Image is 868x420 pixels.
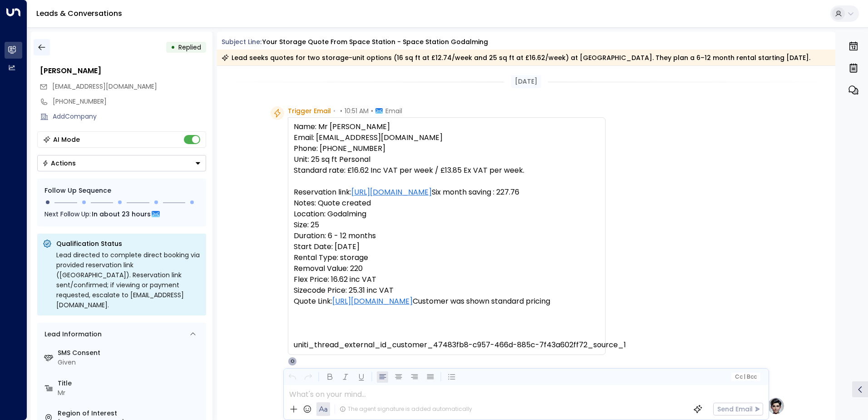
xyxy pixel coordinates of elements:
div: Mr [58,388,202,398]
button: Redo [302,371,314,383]
a: Leads & Conversations [36,8,122,19]
div: Button group with a nested menu [37,155,206,171]
span: Replied [178,43,201,52]
button: Undo [286,371,298,383]
span: Subject Line: [222,37,261,46]
div: AddCompany [53,112,206,121]
label: Region of Interest [58,409,202,418]
div: Given [58,358,202,367]
div: Lead seeks quotes for two storage-unit options (16 sq ft at £12.74/week and 25 sq ft at £16.62/we... [222,53,810,62]
span: Trigger Email [288,106,331,115]
div: The agent signature is added automatically [340,405,472,413]
span: sgtdtaylor2ts@gmail.com [52,82,157,91]
span: [EMAIL_ADDRESS][DOMAIN_NAME] [52,82,157,91]
div: • [171,39,175,55]
pre: Name: Mr [PERSON_NAME] Email: [EMAIL_ADDRESS][DOMAIN_NAME] Phone: [PHONE_NUMBER] Unit: 25 sq ft P... [294,121,600,350]
p: Qualification Status [56,239,201,248]
div: Lead directed to complete direct booking via provided reservation link ([GEOGRAPHIC_DATA]). Reser... [56,250,201,310]
span: 10:51 AM [345,106,369,115]
label: SMS Consent [58,348,202,358]
div: Next Follow Up: [44,209,199,219]
div: [PHONE_NUMBER] [53,97,206,106]
a: [URL][DOMAIN_NAME] [351,187,432,198]
div: Follow Up Sequence [44,186,199,195]
div: Actions [42,159,76,167]
div: AI Mode [53,135,80,144]
span: | [744,374,745,380]
label: Title [58,379,202,388]
span: • [371,106,373,115]
span: Cc Bcc [735,374,756,380]
div: [PERSON_NAME] [40,65,206,76]
a: [URL][DOMAIN_NAME] [332,296,413,307]
div: O [288,357,297,366]
div: Lead Information [41,330,102,339]
span: • [340,106,342,115]
button: Actions [37,155,206,171]
span: In about 23 hours [92,209,151,219]
span: • [333,106,335,115]
div: [DATE] [511,75,541,88]
button: Cc|Bcc [731,373,760,381]
img: profile-logo.png [767,397,785,415]
span: Email [385,106,402,115]
div: Your storage quote from Space Station - Space Station Godalming [262,37,488,47]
